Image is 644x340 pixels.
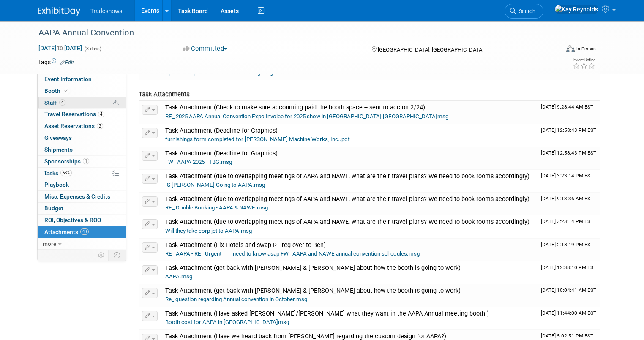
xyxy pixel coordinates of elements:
[44,134,72,141] span: Giveaways
[97,123,103,129] span: 2
[165,228,252,234] a: Will they take corp jet to AAPA.msg
[64,88,68,93] i: Booth reservation complete
[165,182,265,188] a: IS [PERSON_NAME] Going to AAPA.msg
[165,173,529,180] span: Task Attachment (due to overlapping meetings of AAPA and NAWE, what are their travel plans? We ne...
[165,113,448,120] a: RE_ 2025 AAPA Annual Convention Expo Invoice for 2025 show in [GEOGRAPHIC_DATA] [GEOGRAPHIC_DATA]msg
[38,215,126,226] a: ROI, Objectives & ROO
[44,122,103,129] span: Asset Reservations
[165,150,278,157] span: Task Attachment (Deadline for Graphics)
[554,5,598,14] img: Kay Reynolds
[541,173,593,179] span: Upload Timestamp
[44,111,104,117] span: Travel Reservations
[165,136,350,142] a: furnishings form completed for [PERSON_NAME] Machine Works, Inc..pdf
[44,217,101,223] span: ROI, Objectives & ROO
[538,261,600,284] td: Upload Timestamp
[165,273,192,280] a: AAPA.msg
[165,204,268,211] a: RE_ Double Booking - AAPA & NAWE.msg
[38,203,126,214] a: Budget
[541,287,596,293] span: Upload Timestamp
[165,319,289,325] a: Booth cost for AAPA in [GEOGRAPHIC_DATA]msg
[38,97,126,109] a: Staff4
[38,85,126,97] a: Booth
[98,111,104,117] span: 4
[566,45,575,52] img: Format-Inperson.png
[44,205,63,212] span: Budget
[44,99,65,106] span: Staff
[516,8,535,14] span: Search
[541,264,596,270] span: Upload Timestamp
[38,132,126,144] a: Giveaways
[165,69,273,76] a: Sponsorship for AAPA Annual meeting.msg
[60,60,74,65] a: Edit
[538,307,600,330] td: Upload Timestamp
[38,191,126,202] a: Misc. Expenses & Credits
[38,73,126,85] a: Event Information
[59,99,65,106] span: 4
[38,156,126,167] a: Sponsorships1
[165,127,278,134] span: Task Attachment (Deadline for Graphics)
[38,7,80,16] img: ExhibitDay
[505,4,543,19] a: Search
[44,87,70,94] span: Booth
[165,333,446,340] span: Task Attachment (Have we heard back from [PERSON_NAME] regarding the custom design for AAPA?)
[165,104,425,111] span: Task Attachment (Check to make sure accounting paid the booth space -- sent to acc on 2/24)
[60,170,72,176] span: 63%
[513,44,596,57] div: Event Format
[573,58,595,62] div: Event Rating
[83,158,89,164] span: 1
[538,215,600,238] td: Upload Timestamp
[38,144,126,155] a: Shipments
[538,239,600,261] td: Upload Timestamp
[165,310,489,317] span: Task Attachment (Have asked [PERSON_NAME]/[PERSON_NAME] what they want in the AAPA Annual meeting...
[180,44,231,53] button: Committed
[541,127,596,133] span: Upload Timestamp
[108,250,126,261] td: Toggle Event Tabs
[541,196,593,201] span: Upload Timestamp
[378,46,483,53] span: [GEOGRAPHIC_DATA], [GEOGRAPHIC_DATA]
[541,242,593,248] span: Upload Timestamp
[35,25,548,41] div: AAPA Annual Convention
[541,333,593,339] span: Upload Timestamp
[38,58,74,66] td: Tags
[113,99,119,107] span: Potential Scheduling Conflict -- at least one attendee is tagged in another overlapping event.
[43,240,56,247] span: more
[538,101,600,124] td: Upload Timestamp
[538,124,600,147] td: Upload Timestamp
[165,264,461,272] span: Task Attachment (get back with [PERSON_NAME] & [PERSON_NAME] about how the booth is going to work)
[538,284,600,307] td: Upload Timestamp
[541,218,593,224] span: Upload Timestamp
[38,179,126,190] a: Playbook
[38,238,126,250] a: more
[165,287,461,294] span: Task Attachment (get back with [PERSON_NAME] & [PERSON_NAME] about how the booth is going to work)
[38,109,126,120] a: Travel Reservations4
[538,147,600,170] td: Upload Timestamp
[538,193,600,215] td: Upload Timestamp
[94,250,109,261] td: Personalize Event Tab Strip
[165,296,307,302] a: Re_ question regarding Annual convention in October.msg
[538,170,600,193] td: Upload Timestamp
[38,120,126,132] a: Asset Reservations2
[44,76,92,82] span: Event Information
[38,168,126,179] a: Tasks63%
[44,170,72,177] span: Tasks
[44,228,89,235] span: Attachments
[165,218,529,226] span: Task Attachment (due to overlapping meetings of AAPA and NAWE, what are their travel plans? We ne...
[90,8,123,14] span: Tradeshows
[165,159,232,165] a: FW_ AAPA 2025 - TBG.msg
[44,193,110,200] span: Misc. Expenses & Credits
[139,90,190,98] span: Task Attachments
[541,104,593,110] span: Upload Timestamp
[541,150,596,156] span: Upload Timestamp
[44,158,89,165] span: Sponsorships
[576,46,596,52] div: In-Person
[38,226,126,238] a: Attachments40
[44,146,73,153] span: Shipments
[165,242,326,249] span: Task Attachment (Fix Hotels and swap RT reg over to Ben)
[541,310,596,316] span: Upload Timestamp
[56,45,64,52] span: to
[44,181,69,188] span: Playbook
[165,196,529,203] span: Task Attachment (due to overlapping meetings of AAPA and NAWE, what are their travel plans? We ne...
[80,228,89,235] span: 40
[84,46,101,52] span: (3 days)
[165,250,420,257] a: RE_ AAPA - RE_ Urgent_ _ _ need to know asap FW_ AAPA and NAWE annual convention schedules.msg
